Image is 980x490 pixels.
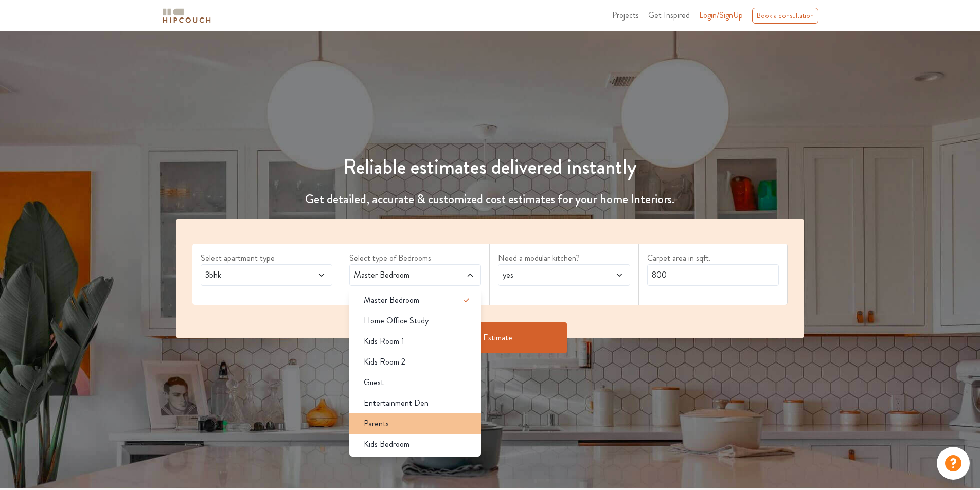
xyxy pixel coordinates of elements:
span: 3bhk [203,269,295,281]
span: Master Bedroom [352,269,444,281]
span: Guest [364,376,384,389]
span: yes [501,269,593,281]
span: Parents [364,418,389,430]
label: Select apartment type [201,252,332,264]
button: Get Estimate [413,322,567,353]
span: Get Inspired [648,9,690,21]
span: Home Office Study [364,315,429,327]
label: Need a modular kitchen? [498,252,630,264]
span: Kids Room 2 [364,356,405,368]
div: select 2 more room(s) [349,286,481,297]
h1: Reliable estimates delivered instantly [170,155,811,179]
label: Carpet area in sqft. [647,252,779,264]
h4: Get detailed, accurate & customized cost estimates for your home Interiors. [170,192,811,207]
div: Book a consultation [752,8,818,24]
span: Kids Bedroom [364,438,409,450]
input: Enter area sqft [647,264,779,286]
span: Login/SignUp [699,9,743,21]
span: Projects [612,9,639,21]
label: Select type of Bedrooms [349,252,481,264]
span: logo-horizontal.svg [161,4,212,27]
img: logo-horizontal.svg [161,7,212,25]
span: Entertainment Den [364,397,429,409]
span: Kids Room 1 [364,335,404,348]
span: Master Bedroom [364,294,419,306]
